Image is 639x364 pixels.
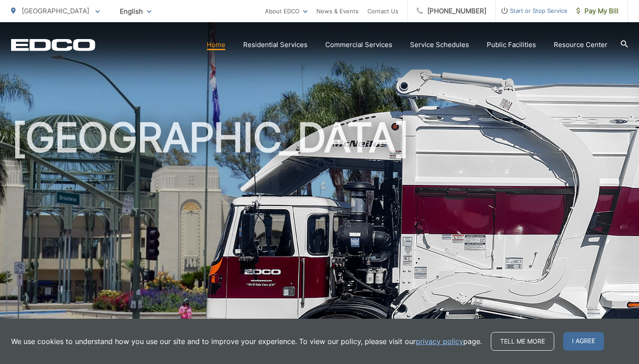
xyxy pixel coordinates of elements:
span: Pay My Bill [576,6,619,16]
a: Service Schedules [410,40,469,50]
a: Residential Services [243,40,308,50]
a: Public Facilities [487,40,536,50]
a: Resource Center [554,40,607,50]
a: Commercial Services [325,40,392,50]
span: I agree [563,332,604,351]
a: About EDCO [265,6,308,16]
a: Home [207,40,225,50]
span: [GEOGRAPHIC_DATA] [22,7,89,15]
a: Tell me more [491,332,554,351]
p: We use cookies to understand how you use our site and to improve your experience. To view our pol... [11,336,482,347]
a: News & Events [316,6,359,16]
span: English [113,4,158,19]
a: Contact Us [367,6,398,16]
a: privacy policy [416,336,463,347]
a: EDCD logo. Return to the homepage. [11,39,95,51]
